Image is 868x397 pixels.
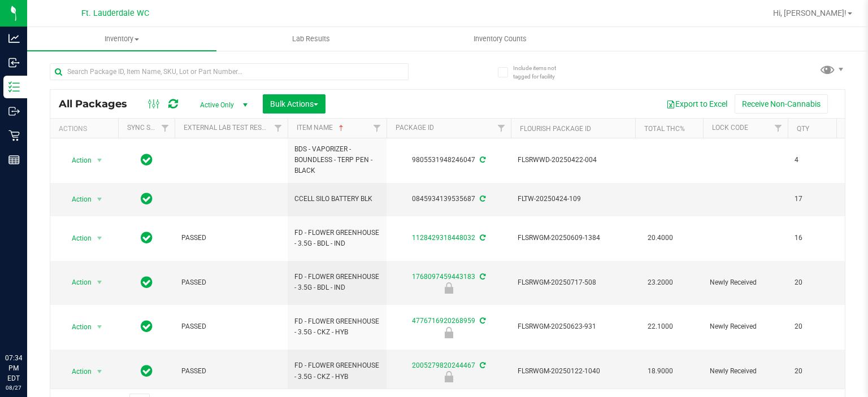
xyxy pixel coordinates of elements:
[8,154,20,165] inline-svg: Reports
[478,195,485,203] span: Sync from Compliance System
[385,371,513,382] div: Newly Received
[27,34,216,44] span: Inventory
[141,274,153,290] span: In Sync
[277,34,345,44] span: Lab Results
[518,233,628,243] span: FLSRWGM-20250609-1384
[710,366,781,377] span: Newly Received
[659,94,735,114] button: Export to Excel
[795,366,837,377] span: 20
[642,319,679,335] span: 22.1000
[8,57,20,68] inline-svg: Inbound
[294,360,380,382] span: FD - FLOWER GREENHOUSE - 3.5G - CKZ - HYB
[518,366,628,377] span: FLSRWGM-20250122-1040
[795,194,837,204] span: 17
[181,277,281,288] span: PASSED
[27,27,216,51] a: Inventory
[181,366,281,377] span: PASSED
[412,234,475,242] a: 1128429318448032
[62,364,92,379] span: Action
[406,27,595,51] a: Inventory Counts
[294,316,380,338] span: FD - FLOWER GREENHOUSE - 3.5G - CKZ - HYB
[492,119,511,138] a: Filter
[518,194,628,204] span: FLTW-20250424-109
[294,144,380,177] span: BDS - VAPORIZER - BOUNDLESS - TERP PEN - BLACK
[141,191,153,207] span: In Sync
[710,277,781,288] span: Newly Received
[795,277,837,288] span: 20
[81,8,149,18] span: Ft. Lauderdale WC
[385,155,513,165] div: 9805531948246047
[11,307,45,341] iframe: Resource center
[710,321,781,332] span: Newly Received
[458,34,542,44] span: Inventory Counts
[93,191,107,207] span: select
[385,194,513,204] div: 0845934139535687
[62,191,92,207] span: Action
[8,106,20,117] inline-svg: Outbound
[181,233,281,243] span: PASSED
[795,155,837,165] span: 4
[396,124,434,132] a: Package ID
[478,234,485,242] span: Sync from Compliance System
[385,282,513,294] div: Newly Received
[141,152,153,168] span: In Sync
[263,94,325,114] button: Bulk Actions
[478,317,485,325] span: Sync from Compliance System
[478,361,485,369] span: Sync from Compliance System
[412,317,475,325] a: 4776716920268959
[93,274,107,290] span: select
[184,124,272,132] a: External Lab Test Result
[478,156,485,164] span: Sync from Compliance System
[62,319,92,335] span: Action
[127,124,171,132] a: Sync Status
[5,383,22,392] p: 08/27
[8,130,20,141] inline-svg: Retail
[795,321,837,332] span: 20
[62,230,92,246] span: Action
[297,124,346,132] a: Item Name
[385,327,513,338] div: Newly Received
[50,63,409,80] input: Search Package ID, Item Name, SKU, Lot or Part Number...
[513,64,570,81] span: Include items not tagged for facility
[181,321,281,332] span: PASSED
[141,230,153,246] span: In Sync
[62,274,92,290] span: Action
[368,119,387,138] a: Filter
[8,81,20,93] inline-svg: Inventory
[769,119,788,138] a: Filter
[59,125,114,133] div: Actions
[270,99,318,108] span: Bulk Actions
[644,125,685,133] a: Total THC%
[735,94,828,114] button: Receive Non-Cannabis
[59,98,138,110] span: All Packages
[478,273,485,281] span: Sync from Compliance System
[141,319,153,334] span: In Sync
[712,124,748,132] a: Lock Code
[412,273,475,281] a: 1768097459443183
[518,155,628,165] span: FLSRWWD-20250422-004
[141,363,153,379] span: In Sync
[93,152,107,168] span: select
[412,361,475,369] a: 2005279820244467
[294,194,380,204] span: CCELL SILO BATTERY BLK
[642,230,679,246] span: 20.4000
[156,119,175,138] a: Filter
[773,8,847,18] span: Hi, [PERSON_NAME]!
[269,119,288,138] a: Filter
[216,27,406,51] a: Lab Results
[294,272,380,293] span: FD - FLOWER GREENHOUSE - 3.5G - BDL - IND
[795,233,837,243] span: 16
[294,228,380,249] span: FD - FLOWER GREENHOUSE - 3.5G - BDL - IND
[642,274,679,291] span: 23.2000
[8,33,20,44] inline-svg: Analytics
[518,321,628,332] span: FLSRWGM-20250623-931
[5,353,22,383] p: 07:34 PM EDT
[93,230,107,246] span: select
[93,319,107,335] span: select
[797,125,809,133] a: Qty
[520,125,591,133] a: Flourish Package ID
[62,152,92,168] span: Action
[518,277,628,288] span: FLSRWGM-20250717-508
[642,363,679,379] span: 18.9000
[93,364,107,379] span: select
